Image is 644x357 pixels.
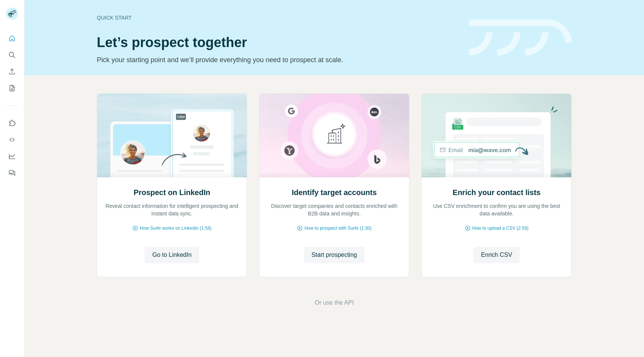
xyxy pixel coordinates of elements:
[304,225,371,232] span: How to prospect with Surfe (1:30)
[481,250,512,259] span: Enrich CSV
[453,187,540,198] h2: Enrich your contact lists
[6,81,18,95] button: My lists
[421,94,572,177] img: Enrich your contact lists
[259,94,409,177] img: Identify target accounts
[469,20,572,56] img: banner
[6,166,18,180] button: Feedback
[97,94,247,177] img: Prospect on LinkedIn
[6,150,18,163] button: Dashboard
[304,247,365,263] button: Start prospecting
[6,32,18,45] button: Quick start
[105,202,239,217] p: Reveal contact information for intelligent prospecting and instant data sync.
[472,225,528,232] span: How to upload a CSV (2:59)
[314,298,354,307] button: Or use the API
[6,116,18,130] button: Use Surfe on LinkedIn
[429,202,564,217] p: Use CSV enrichment to confirm you are using the best data available.
[97,35,460,50] h1: Let’s prospect together
[145,247,199,263] button: Go to LinkedIn
[473,247,520,263] button: Enrich CSV
[6,48,18,62] button: Search
[6,133,18,146] button: Use Surfe API
[292,187,377,198] h2: Identify target accounts
[134,187,210,198] h2: Prospect on LinkedIn
[97,14,460,21] div: Quick start
[140,225,212,232] span: How Surfe works on LinkedIn (1:58)
[311,250,357,259] span: Start prospecting
[152,250,191,259] span: Go to LinkedIn
[267,202,401,217] p: Discover target companies and contacts enriched with B2B data and insights.
[6,65,18,78] button: Enrich CSV
[97,55,460,65] p: Pick your starting point and we’ll provide everything you need to prospect at scale.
